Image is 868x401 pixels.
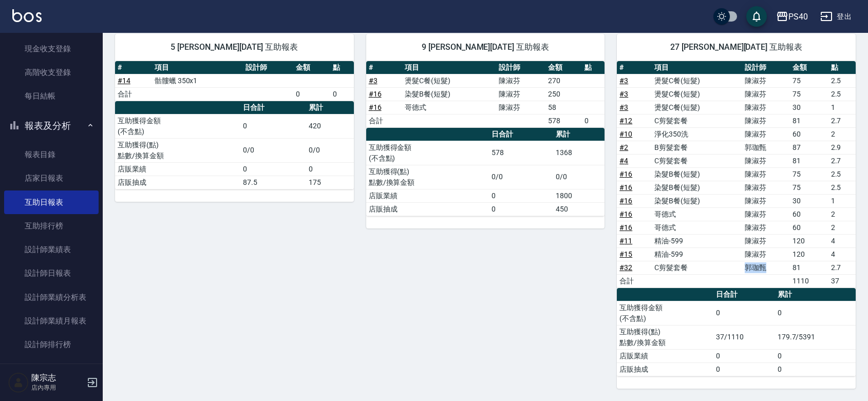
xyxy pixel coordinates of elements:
table: a dense table [115,61,354,101]
th: # [366,61,402,74]
td: 陳淑芬 [742,194,790,207]
a: #11 [619,237,632,245]
td: 2.5 [828,181,856,194]
td: 4 [828,247,856,261]
td: 互助獲得金額 (不含點) [115,114,240,138]
td: 0 [306,162,354,176]
td: 0/0 [240,138,306,162]
td: 陳淑芬 [742,101,790,114]
td: 0 [582,114,605,127]
a: #3 [619,103,628,111]
a: #16 [619,170,632,178]
td: 互助獲得(點) 點數/換算金額 [366,165,489,189]
td: 陳淑芬 [742,154,790,167]
td: 燙髮C餐(短髮) [402,74,496,87]
td: 0 [775,349,856,362]
td: 0/0 [306,138,354,162]
td: C剪髮套餐 [652,261,742,274]
td: 哥德式 [652,207,742,221]
td: 精油-599 [652,247,742,261]
a: #3 [369,77,378,85]
td: 75 [790,87,828,101]
td: 1368 [553,141,605,165]
td: 染髮B餐(短髮) [402,87,496,101]
a: #16 [619,183,632,192]
td: 1110 [790,274,828,288]
table: a dense table [617,61,856,288]
td: 2.5 [828,74,856,87]
td: 60 [790,221,828,234]
th: 日合計 [240,101,306,114]
div: PS40 [788,10,808,23]
td: 陳淑芬 [496,74,545,87]
td: 互助獲得(點) 點數/換算金額 [115,138,240,162]
td: 2.7 [828,154,856,167]
th: 項目 [152,61,243,74]
th: 日合計 [713,288,775,301]
a: #2 [619,143,628,151]
td: 120 [790,234,828,247]
a: #16 [369,103,382,111]
td: 75 [790,167,828,181]
a: 服務扣項明細表 [4,356,99,380]
td: 0 [775,362,856,376]
td: 陳淑芬 [742,167,790,181]
td: 0 [293,87,330,101]
td: 合計 [366,114,402,127]
th: 累計 [306,101,354,114]
td: 陳淑芬 [742,221,790,234]
a: #16 [619,197,632,205]
a: 設計師業績月報表 [4,309,99,333]
td: 4 [828,234,856,247]
td: 染髮B餐(短髮) [652,181,742,194]
button: 報表及分析 [4,112,99,139]
h5: 陳宗志 [31,373,84,383]
td: 0/0 [553,165,605,189]
td: 店販抽成 [115,176,240,189]
th: 設計師 [243,61,293,74]
td: B剪髮套餐 [652,141,742,154]
td: 精油-599 [652,234,742,247]
a: 高階收支登錄 [4,61,99,84]
table: a dense table [115,101,354,189]
button: PS40 [772,6,812,27]
img: Logo [12,9,42,22]
table: a dense table [617,288,856,376]
th: 日合計 [489,128,553,141]
td: 0 [330,87,353,101]
td: 2 [828,127,856,141]
td: 陳淑芬 [742,207,790,221]
td: 互助獲得(點) 點數/換算金額 [617,325,713,349]
th: 設計師 [742,61,790,74]
th: 金額 [790,61,828,74]
td: 0 [240,162,306,176]
td: C剪髮套餐 [652,154,742,167]
span: 27 [PERSON_NAME][DATE] 互助報表 [629,42,843,52]
a: 每日結帳 [4,84,99,108]
td: 270 [545,74,581,87]
td: 75 [790,181,828,194]
td: 0/0 [489,165,553,189]
td: 179.7/5391 [775,325,856,349]
th: 點 [330,61,353,74]
td: 37/1110 [713,325,775,349]
td: 1800 [553,189,605,202]
a: #10 [619,130,632,138]
th: # [617,61,652,74]
td: 合計 [115,87,152,101]
td: 1 [828,194,856,207]
td: 郭珈甄 [742,141,790,154]
a: 互助日報表 [4,190,99,214]
th: 項目 [402,61,496,74]
table: a dense table [366,61,605,128]
a: 店家日報表 [4,166,99,190]
th: 設計師 [496,61,545,74]
span: 5 [PERSON_NAME][DATE] 互助報表 [127,42,342,52]
td: 染髮B餐(短髮) [652,167,742,181]
td: 175 [306,176,354,189]
td: 哥德式 [402,101,496,114]
td: 81 [790,261,828,274]
td: 450 [553,202,605,216]
td: 店販業績 [115,162,240,176]
a: #12 [619,117,632,125]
